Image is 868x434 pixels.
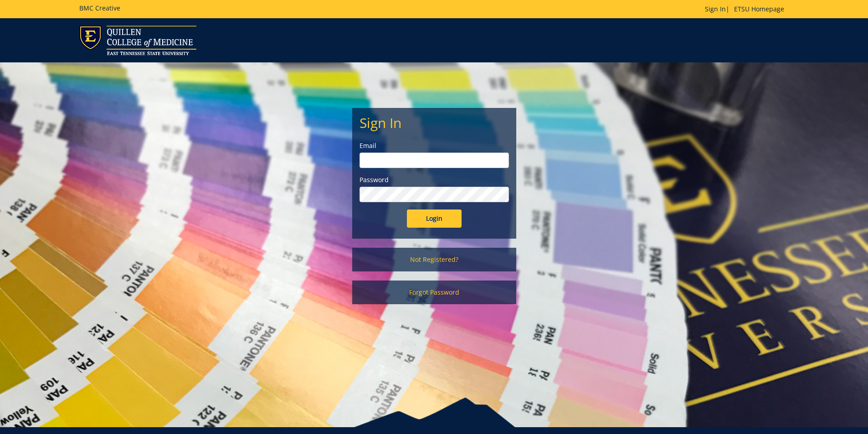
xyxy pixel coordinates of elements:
[360,175,509,184] label: Password
[360,141,509,150] label: Email
[79,5,120,11] h5: BMC Creative
[360,115,509,130] h2: Sign In
[352,248,516,271] a: Not Registered?
[705,5,726,13] a: Sign In
[352,281,516,304] a: Forgot Password
[705,5,789,14] p: |
[407,209,462,228] input: Login
[729,5,789,13] a: ETSU Homepage
[79,26,196,55] img: ETSU logo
